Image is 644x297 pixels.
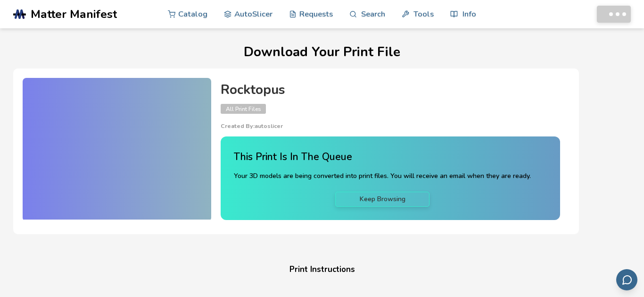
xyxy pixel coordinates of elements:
[234,150,531,164] h4: This Print Is In The Queue
[143,263,501,277] h4: Print Instructions
[13,45,631,59] h1: Download Your Print File
[234,171,531,181] p: Your 3D models are being converted into print files. You will receive an email when they are ready.
[221,123,560,129] p: Created By: autoslicer
[31,8,117,21] span: Matter Manifest
[335,192,429,207] a: Keep Browsing
[221,104,266,114] span: All Print Files
[616,269,637,290] button: Send feedback via email
[221,83,560,97] h4: Rocktopus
